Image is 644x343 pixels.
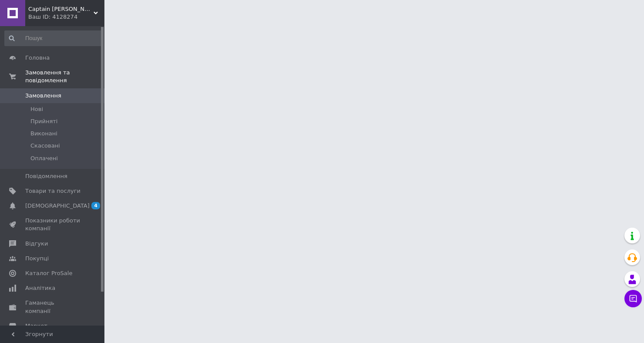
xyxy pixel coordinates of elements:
[25,187,80,195] span: Товари та послуги
[25,269,72,277] span: Каталог ProSale
[25,172,67,180] span: Повідомлення
[30,155,58,162] span: Оплачені
[25,240,48,248] span: Відгуки
[25,69,104,84] span: Замовлення та повідомлення
[30,105,43,113] span: Нові
[25,284,55,292] span: Аналітика
[25,202,90,210] span: [DEMOGRAPHIC_DATA]
[4,30,103,46] input: Пошук
[25,299,80,315] span: Гаманець компанії
[91,202,100,209] span: 4
[25,322,47,330] span: Маркет
[28,5,94,13] span: Captain leo
[28,13,104,21] div: Ваш ID: 4128274
[25,54,50,62] span: Головна
[624,290,642,307] button: Чат з покупцем
[30,130,57,138] span: Виконані
[30,142,60,150] span: Скасовані
[25,255,49,262] span: Покупці
[25,92,61,100] span: Замовлення
[25,217,80,232] span: Показники роботи компанії
[30,118,57,125] span: Прийняті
